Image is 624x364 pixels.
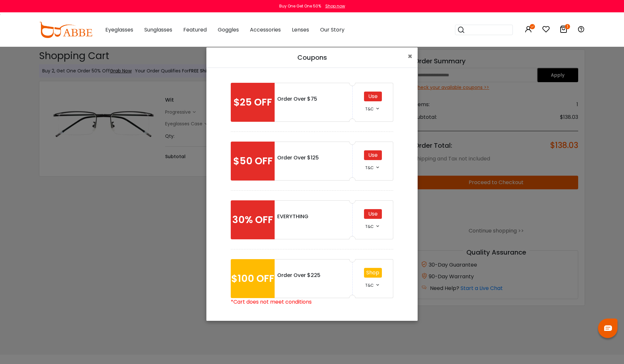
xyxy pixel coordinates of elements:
[212,53,412,62] h5: Coupons
[250,26,281,33] span: Accessories
[277,95,350,103] div: Order Over $75
[402,47,418,66] button: Close
[365,224,374,229] span: T&C
[365,282,374,288] span: T&C
[364,209,382,219] div: Use
[365,165,374,170] span: T&C
[366,269,379,276] a: Shop
[604,325,612,331] img: chat
[183,26,207,33] span: Featured
[320,26,344,33] span: Our Story
[279,3,321,9] div: Buy One Get One 50%
[277,271,350,279] div: Order Over $225
[365,106,374,112] span: T&C
[560,27,567,34] a: 1
[144,26,172,33] span: Sunglasses
[231,142,275,181] div: $50 OFF
[322,3,345,9] a: Shop now
[277,213,350,220] div: EVERYTHING
[364,92,382,101] div: Use
[231,259,275,298] div: $100 OFF
[364,150,382,160] div: Use
[218,26,239,33] span: Goggles
[325,3,345,9] div: Shop now
[408,51,412,62] span: ×
[105,26,133,33] span: Eyeglasses
[292,26,309,33] span: Lenses
[231,200,275,239] div: 30% OFF
[565,24,570,29] i: 1
[231,83,275,122] div: $25 OFF
[277,154,350,162] div: Order Over $125
[39,22,92,38] img: abbeglasses.com
[231,298,393,306] div: *Cart does not meet conditions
